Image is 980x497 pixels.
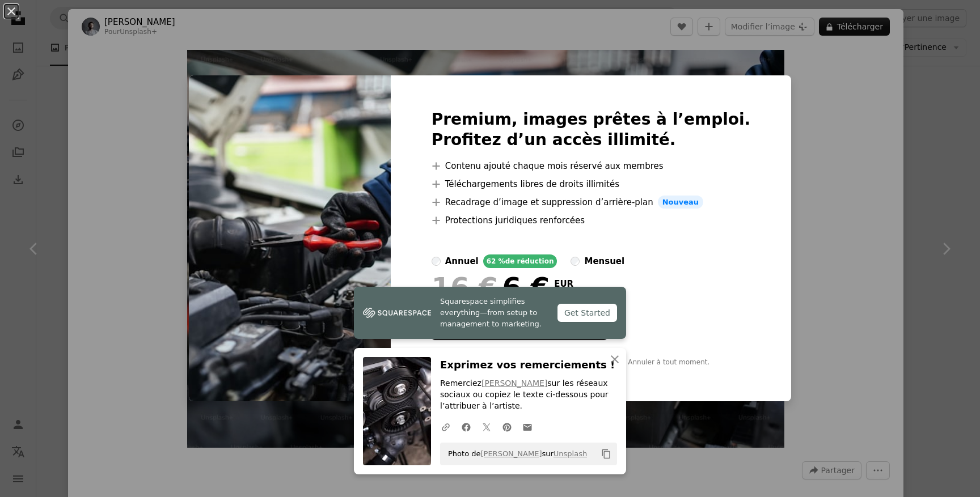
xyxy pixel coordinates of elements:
div: 62 % de réduction [483,254,557,268]
li: Téléchargements libres de droits illimités [432,177,751,191]
a: Unsplash [554,449,587,458]
a: Partagez-leTwitter [476,415,497,438]
a: Partagez-leFacebook [456,415,476,438]
h3: Exprimez vos remerciements ! [440,357,617,373]
span: Squarespace simplifies everything—from setup to management to marketing. [440,296,548,330]
div: annuel [445,254,479,268]
a: Partager par mail [517,415,538,438]
a: Squarespace simplifies everything—from setup to management to marketing.Get Started [354,287,626,339]
a: [PERSON_NAME] [480,449,542,458]
p: Remerciez sur les réseaux sociaux ou copiez le texte ci-dessous pour l’attribuer à l’artiste. [440,378,617,412]
h2: Premium, images prêtes à l’emploi. Profitez d’un accès illimité. [432,109,751,150]
div: mensuel [584,254,624,268]
span: EUR [554,279,600,289]
span: 16 € [432,273,498,302]
div: Get Started [557,304,617,322]
input: mensuel [571,257,580,266]
input: annuel62 %de réduction [432,257,441,266]
a: [PERSON_NAME] [481,379,547,388]
a: Partagez-lePinterest [497,415,517,438]
span: Photo de sur [442,445,587,463]
div: 6 € [432,273,550,302]
img: premium_photo-1677009541707-c805a3ddf197 [189,75,391,402]
li: Contenu ajouté chaque mois réservé aux membres [432,159,751,173]
button: Copier dans le presse-papier [597,444,616,464]
li: Protections juridiques renforcées [432,214,751,227]
li: Recadrage d’image et suppression d’arrière-plan [432,196,751,209]
span: Nouveau [658,196,703,209]
img: file-1747939142011-51e5cc87e3c9 [363,304,431,321]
